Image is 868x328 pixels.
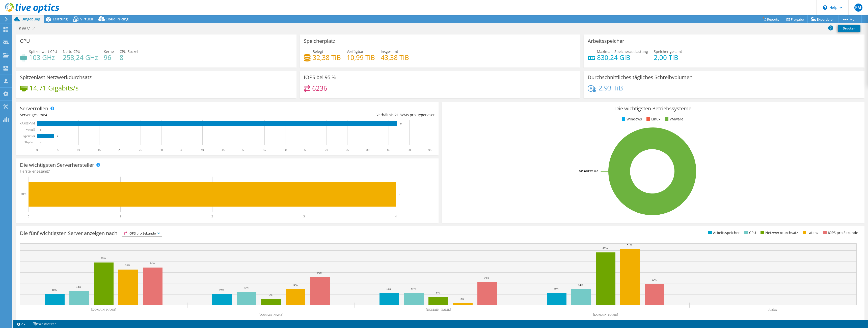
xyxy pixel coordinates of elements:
text: 30 [160,148,163,152]
text: 80 [366,148,369,152]
h3: Arbeitsspeicher [588,38,624,44]
text: 25% [317,272,322,275]
h3: CPU [20,38,30,44]
text: 4 [395,215,397,218]
text: 11% [554,287,559,290]
span: Belegt [313,49,323,54]
span: 1 [49,169,51,174]
h3: Speicherplatz [304,38,335,44]
span: 21.8 [395,112,402,117]
tspan: ESXi 8.0 [588,169,598,173]
text: 0 [40,141,41,144]
h4: 8 [120,55,138,60]
span: Cloud Pricing [105,17,128,21]
h4: 103 GHz [29,55,57,60]
text: 19% [652,278,657,281]
text: 0 [28,215,29,218]
text: 14% [292,283,297,286]
h4: 96 [104,55,114,60]
h1: KWM-2 [16,26,43,31]
text: [DOMAIN_NAME] [259,313,284,316]
a: Freigabe [783,15,808,23]
text: 11% [411,287,416,290]
text: 70 [325,148,328,152]
text: 4 [399,193,400,196]
span: Netto-CPU [63,49,80,54]
text: 8% [436,291,440,294]
text: 32% [125,264,130,267]
span: Kerne [104,49,114,54]
h4: 830,24 GiB [597,55,648,60]
text: 48% [603,247,608,250]
text: 2% [460,297,464,300]
h4: 2,93 TiB [599,85,623,91]
text: Hypervisor [21,134,35,138]
text: 25 [139,148,142,152]
a: Exportieren [807,15,838,23]
text: 90 [408,148,411,152]
text: 45 [222,148,225,152]
h4: 258,24 GHz [63,55,98,60]
text: 14% [578,283,583,286]
h3: IOPS bei 95 % [304,75,336,80]
li: Arbeitsspeicher [707,230,740,236]
text: 1 [120,215,121,218]
a: 2 [14,321,29,327]
text: 2 [211,215,213,218]
text: 15 [98,148,101,152]
a: Mehr [838,15,862,23]
text: HPE [21,192,26,196]
h4: 14,71 Gigabits/s [30,85,78,91]
text: 65 [304,148,307,152]
h4: 32,38 TiB [313,55,341,60]
span: CPU-Sockel [120,49,138,54]
li: Linux [645,116,660,122]
text: 10% [219,288,224,291]
text: 10 [77,148,80,152]
span: Verfügbar [347,49,364,54]
text: 39% [101,257,106,260]
span: FM [854,4,862,12]
li: Windows [620,116,642,122]
h3: Spitzenlast Netzwerkdurchsatz [20,75,92,80]
div: Verhältnis: VMs pro Hypervisor [227,112,435,118]
text: 0 [36,148,38,152]
text: 13% [76,285,81,288]
text: 5% [269,293,273,296]
h4: 6236 [312,85,327,91]
text: 75 [346,148,349,152]
text: Andere [768,308,777,311]
h4: 10,99 TiB [347,55,375,60]
span: Insgesamt [381,49,398,54]
text: [DOMAIN_NAME] [91,308,116,311]
text: 0 [40,129,41,131]
span: Spitzenwert CPU [29,49,57,54]
text: 85 [387,148,390,152]
text: 34% [150,262,155,265]
a: Projektnotizen [29,321,60,327]
h3: Die wichtigsten Serverhersteller [20,162,94,168]
span: 4 [45,112,47,117]
text: 95 [428,148,431,152]
text: 20 [118,148,121,152]
text: 4 [57,135,58,138]
span: Maximale Speicherauslastung [597,49,648,54]
span: Speicher gesamt [654,49,682,54]
text: [DOMAIN_NAME] [426,308,451,311]
h3: Serverrollen [20,106,48,111]
h4: 43,38 TiB [381,55,409,60]
h4: 2,00 TiB [654,55,682,60]
h3: Durchschnittliches tägliches Schreibvolumen [588,75,692,80]
text: 55 [263,148,266,152]
text: 50 [242,148,245,152]
li: VMware [664,116,683,122]
text: 51% [627,244,632,247]
text: 5 [57,148,59,152]
span: Umgebung [21,17,40,21]
li: CPU [743,230,756,236]
text: 21% [484,276,489,279]
a: Reports [759,15,783,23]
span: IOPS pro Sekunde [122,230,162,236]
div: Server gesamt: [20,112,227,118]
text: 11% [386,287,391,290]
